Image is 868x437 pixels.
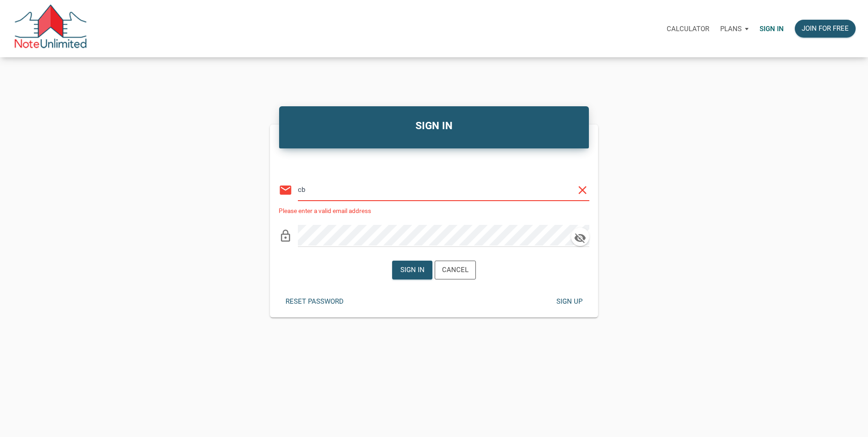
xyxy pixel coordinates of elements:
[279,208,589,214] div: Please enter a valid email address
[14,5,87,53] img: NoteUnlimited
[754,14,789,43] a: Sign in
[442,265,469,275] div: Cancel
[556,296,582,307] div: Sign up
[400,265,424,275] div: Sign in
[789,14,861,43] a: Join for free
[667,25,709,33] p: Calculator
[286,296,344,307] div: Reset password
[298,179,576,200] input: Email
[715,14,754,43] a: Plans
[795,20,856,38] button: Join for free
[279,293,350,311] button: Reset password
[279,229,292,243] i: lock_outline
[286,118,582,134] h4: SIGN IN
[720,25,742,33] p: Plans
[715,15,754,43] button: Plans
[435,261,476,279] button: Cancel
[760,25,784,33] p: Sign in
[392,261,432,279] button: Sign in
[661,14,715,43] a: Calculator
[576,183,589,197] i: clear
[279,183,292,197] i: email
[802,23,849,34] div: Join for free
[549,293,589,311] button: Sign up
